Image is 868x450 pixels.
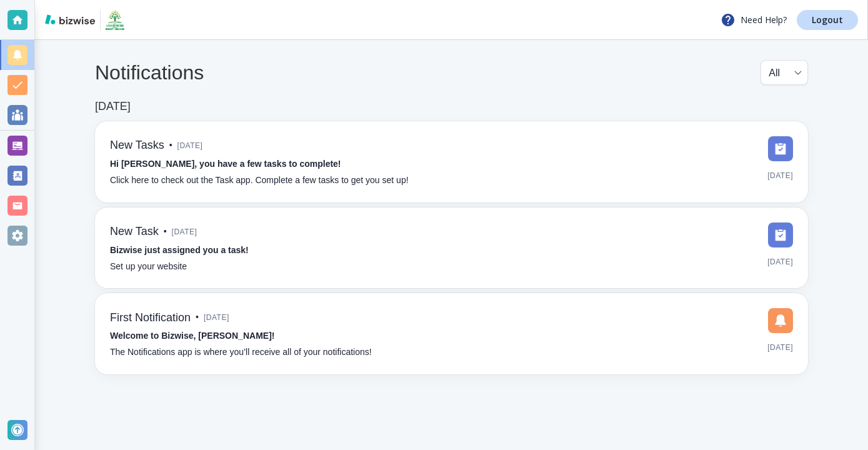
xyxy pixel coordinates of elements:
[767,166,793,185] span: [DATE]
[110,311,191,325] h6: First Notification
[95,207,808,289] a: New Task•[DATE]Bizwise just assigned you a task!Set up your website[DATE]
[768,222,793,247] img: DashboardSidebarTasks.svg
[95,61,204,84] h4: Notifications
[204,308,229,327] span: [DATE]
[812,16,843,24] p: Logout
[110,159,341,169] strong: Hi [PERSON_NAME], you have a few tasks to complete!
[172,222,197,241] span: [DATE]
[95,293,808,374] a: First Notification•[DATE]Welcome to Bizwise, [PERSON_NAME]!The Notifications app is where you’ll ...
[769,61,800,84] div: All
[196,311,199,324] p: •
[95,100,131,114] h6: [DATE]
[110,331,274,341] strong: Welcome to Bizwise, [PERSON_NAME]!
[767,338,793,357] span: [DATE]
[45,14,95,24] img: bizwise
[110,225,159,239] h6: New Task
[110,139,164,152] h6: New Tasks
[95,121,808,202] a: New Tasks•[DATE]Hi [PERSON_NAME], you have a few tasks to complete!Click here to check out the Ta...
[169,139,172,152] p: •
[768,136,793,161] img: DashboardSidebarTasks.svg
[110,245,249,255] strong: Bizwise just assigned you a task!
[110,260,187,274] p: Set up your website
[768,308,793,333] img: DashboardSidebarNotification.svg
[721,12,787,27] p: Need Help?
[797,10,858,30] a: Logout
[110,174,409,187] p: Click here to check out the Task app. Complete a few tasks to get you set up!
[164,225,167,239] p: •
[110,346,372,359] p: The Notifications app is where you’ll receive all of your notifications!
[767,252,793,271] span: [DATE]
[177,136,203,155] span: [DATE]
[106,10,124,30] img: JJ Planter & Middle Mission Writing & Consulting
